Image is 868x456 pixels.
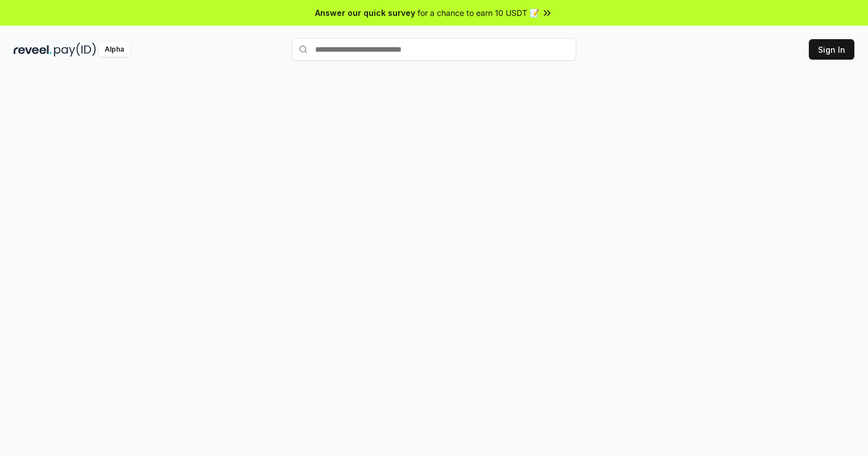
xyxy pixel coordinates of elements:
img: reveel_dark [14,43,52,57]
span: for a chance to earn 10 USDT 📝 [418,7,539,19]
button: Sign In [809,39,854,60]
span: Answer our quick survey [315,7,415,19]
div: Alpha [98,43,130,57]
img: pay_id [54,43,96,57]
